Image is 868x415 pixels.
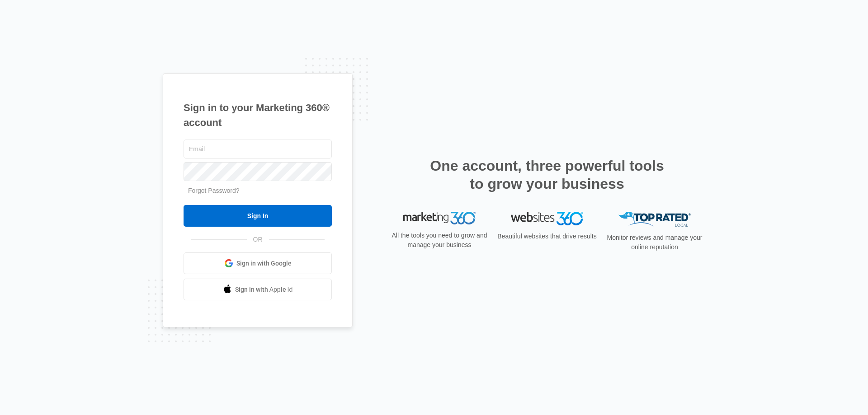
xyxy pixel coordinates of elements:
[618,212,691,227] img: Top Rated Local
[511,212,583,225] img: Websites 360
[496,232,598,241] p: Beautiful websites that drive results
[184,140,332,159] input: Email
[236,259,292,268] span: Sign in with Google
[389,231,490,250] p: All the tools you need to grow and manage your business
[604,233,705,252] p: Monitor reviews and manage your online reputation
[235,285,293,294] span: Sign in with Apple Id
[188,187,240,194] a: Forgot Password?
[184,252,332,274] a: Sign in with Google
[403,212,476,224] img: Marketing 360
[184,279,332,300] a: Sign in with Apple Id
[184,100,332,130] h1: Sign in to your Marketing 360® account
[184,205,332,227] input: Sign In
[247,235,269,244] span: OR
[427,157,667,193] h2: One account, three powerful tools to grow your business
